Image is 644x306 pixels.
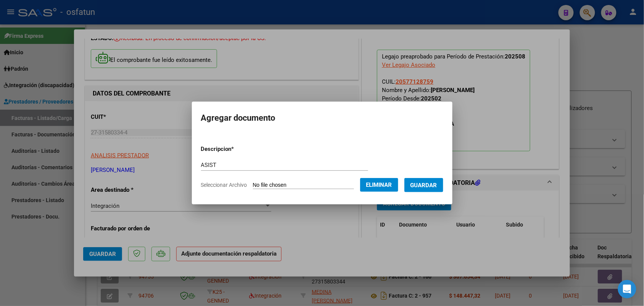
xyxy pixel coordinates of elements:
span: Eliminar [366,181,392,188]
span: Guardar [411,182,437,189]
div: Open Intercom Messenger [618,280,636,298]
button: Eliminar [360,178,398,192]
button: Guardar [404,178,443,192]
span: Seleccionar Archivo [201,182,247,188]
h2: Agregar documento [201,111,443,125]
p: Descripcion [201,145,274,154]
